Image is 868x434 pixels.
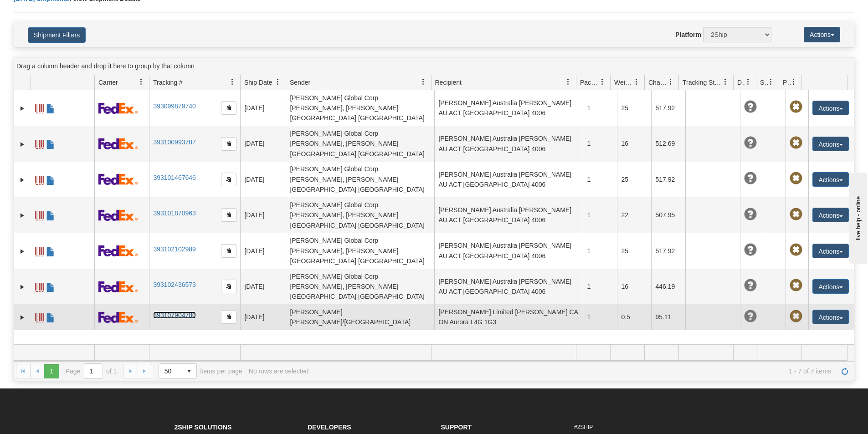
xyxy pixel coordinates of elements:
h6: #2SHIP [574,424,694,430]
td: [PERSON_NAME] Limited [PERSON_NAME] CA ON Aurora L4G 1G3 [434,304,583,330]
td: 517.92 [651,162,685,197]
td: [PERSON_NAME] Australia [PERSON_NAME] AU ACT [GEOGRAPHIC_DATA] 4006 [434,90,583,126]
strong: Developers [308,424,351,431]
label: Platform [675,30,701,39]
button: Actions [812,137,849,151]
img: 2 - FedEx Express® [98,102,138,114]
button: Copy to clipboard [221,137,236,151]
img: 2 - FedEx Express® [98,245,138,256]
td: [DATE] [240,269,286,304]
img: 2 - FedEx Express® [98,281,138,292]
button: Actions [812,244,849,258]
a: 393102436573 [153,281,195,288]
button: Actions [804,27,840,42]
td: 1 [583,233,617,269]
img: 2 - FedEx Express® [98,209,138,221]
span: Unknown [744,244,757,256]
a: 393099879740 [153,102,195,110]
a: Label [35,243,44,258]
img: 2 - FedEx Express® [98,138,138,149]
td: 446.19 [651,269,685,304]
span: items per page [159,363,242,379]
span: Pickup Not Assigned [790,137,802,149]
td: 22 [617,197,651,233]
a: Charge filter column settings [663,74,678,90]
a: Pickup Status filter column settings [786,74,801,90]
span: Pickup Not Assigned [790,244,802,256]
td: 1 [583,90,617,126]
a: Commercial Invoice [46,207,55,222]
a: Refresh [837,364,852,378]
div: live help - online [7,8,84,15]
td: 16 [617,126,651,161]
a: Weight filter column settings [629,74,644,90]
a: Label [35,136,44,150]
a: Expand [18,175,27,184]
span: Tracking Status [683,78,722,87]
a: Label [35,172,44,186]
a: 393102102989 [153,245,195,253]
a: Tracking # filter column settings [225,74,240,90]
span: Pickup Not Assigned [790,172,802,185]
button: Copy to clipboard [221,244,236,258]
button: Copy to clipboard [221,280,236,293]
input: Page 1 [84,364,103,378]
button: Actions [812,208,849,222]
a: Commercial Invoice [46,172,55,186]
button: Copy to clipboard [221,101,236,115]
span: Charge [648,78,668,87]
a: Packages filter column settings [595,74,610,90]
span: Page 1 [44,364,59,378]
span: select [182,364,196,378]
a: Commercial Invoice [46,309,55,324]
button: Shipment Filters [28,27,86,43]
a: Ship Date filter column settings [270,74,286,90]
td: 25 [617,90,651,126]
button: Actions [812,101,849,115]
a: Label [35,207,44,222]
td: [DATE] [240,162,286,197]
div: No rows are selected [249,368,309,375]
td: [PERSON_NAME] [PERSON_NAME]/[GEOGRAPHIC_DATA] [286,304,434,330]
a: Sender filter column settings [416,74,431,90]
td: [DATE] [240,233,286,269]
a: Tracking Status filter column settings [718,74,733,90]
span: Unknown [744,208,757,221]
a: Delivery Status filter column settings [740,74,756,90]
td: 1 [583,304,617,330]
div: grid grouping header [14,57,854,75]
span: Sender [290,78,310,87]
td: [PERSON_NAME] Australia [PERSON_NAME] AU ACT [GEOGRAPHIC_DATA] 4006 [434,197,583,233]
a: Label [35,279,44,293]
button: Actions [812,310,849,324]
span: Pickup Not Assigned [790,208,802,221]
span: Pickup Not Assigned [790,279,802,292]
a: 393107904780 [153,311,195,319]
span: 50 [164,367,176,376]
span: Page sizes drop down [159,363,197,379]
span: Unknown [744,137,757,149]
td: [PERSON_NAME] Australia [PERSON_NAME] AU ACT [GEOGRAPHIC_DATA] 4006 [434,126,583,161]
img: 2 - FedEx Express® [98,311,138,323]
td: [DATE] [240,126,286,161]
a: Commercial Invoice [46,243,55,258]
td: 507.95 [651,197,685,233]
img: 2 - FedEx Express® [98,174,138,185]
a: 393100993787 [153,138,195,146]
a: Expand [18,247,27,256]
a: Label [35,100,44,115]
td: 1 [583,269,617,304]
a: Shipment Issues filter column settings [763,74,779,90]
a: 393101870963 [153,209,195,217]
td: 1 [583,197,617,233]
a: Expand [18,211,27,220]
td: 16 [617,269,651,304]
td: [PERSON_NAME] Global Corp [PERSON_NAME], [PERSON_NAME] [GEOGRAPHIC_DATA] [GEOGRAPHIC_DATA] [286,90,434,126]
strong: 2Ship Solutions [175,424,232,431]
td: 517.92 [651,233,685,269]
td: 512.69 [651,126,685,161]
td: [PERSON_NAME] Australia [PERSON_NAME] AU ACT [GEOGRAPHIC_DATA] 4006 [434,233,583,269]
td: [DATE] [240,304,286,330]
span: Ship Date [244,78,272,87]
span: Unknown [744,279,757,292]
